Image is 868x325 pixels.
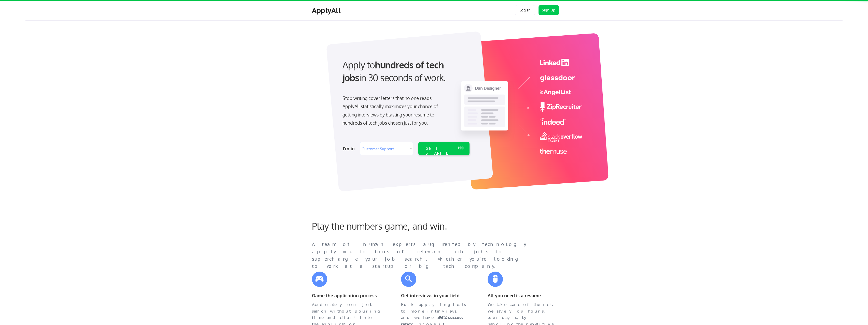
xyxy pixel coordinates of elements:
[342,94,447,127] div: Stop writing cover letters that no one reads. ApplyAll statistically maximizes your chance of get...
[312,220,470,231] div: Play the numbers game, and win.
[312,292,381,299] div: Game the application process
[312,241,536,270] div: A team of human experts augmented by technology apply you to tons of relevant tech jobs to superc...
[342,59,446,83] strong: hundreds of tech jobs
[515,5,535,15] button: Log In
[401,292,470,299] div: Get interviews in your field
[312,6,342,15] div: ApplyAll
[343,144,357,153] div: I'm in
[425,146,453,161] div: GET STARTED
[488,292,556,299] div: All you need is a resume
[342,58,467,84] div: Apply to in 30 seconds of work.
[539,5,559,15] button: Sign Up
